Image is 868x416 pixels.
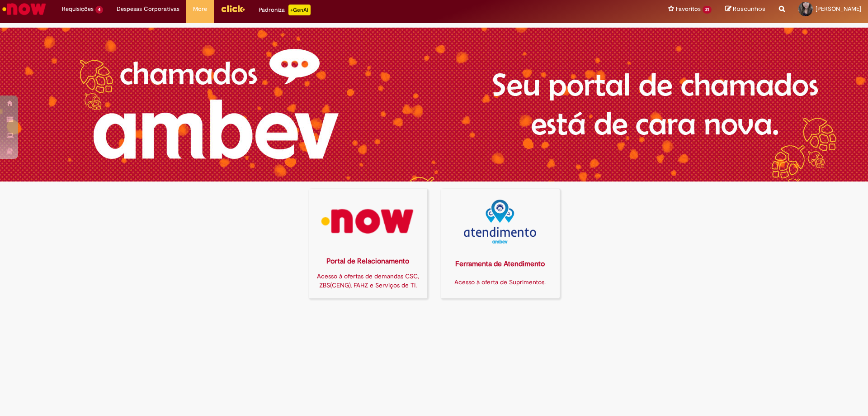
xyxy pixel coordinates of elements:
a: Rascunhos [725,5,765,14]
img: logo_now.png [314,200,421,244]
span: Rascunhos [733,5,765,13]
img: click_logo_yellow_360x200.png [221,2,245,15]
span: More [193,5,207,14]
div: Padroniza [259,5,311,15]
span: 4 [95,6,103,14]
span: Favoritos [676,5,701,14]
span: Despesas Corporativas [117,5,179,14]
p: +GenAi [288,5,311,15]
a: Portal de Relacionamento Acesso à ofertas de demandas CSC, ZBS(CENG), FAHZ e Serviços de TI. [309,189,428,299]
div: Portal de Relacionamento [314,256,422,267]
a: Ferramenta de Atendimento Acesso à oferta de Suprimentos. [441,189,560,299]
span: [PERSON_NAME] [816,5,861,13]
div: Acesso à ofertas de demandas CSC, ZBS(CENG), FAHZ e Serviços de TI. [314,272,422,290]
img: logo_atentdimento.png [464,200,536,244]
span: 21 [703,6,712,14]
div: Ferramenta de Atendimento [446,259,554,269]
div: Acesso à oferta de Suprimentos. [446,277,554,287]
span: Requisições [62,5,94,14]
